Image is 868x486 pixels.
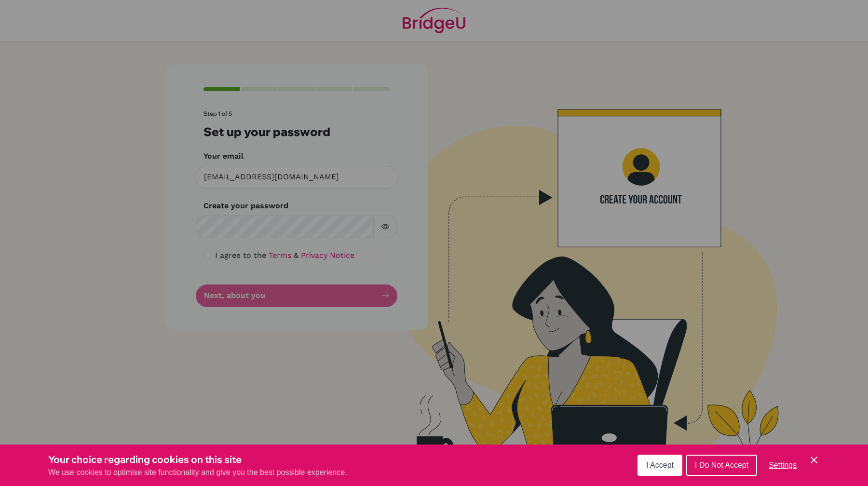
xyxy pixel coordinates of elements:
[769,461,797,469] span: Settings
[637,455,682,476] button: I Accept
[695,461,748,469] span: I Do Not Accept
[48,452,347,467] h3: Your choice regarding cookies on this site
[808,454,820,466] button: Save and close
[686,455,757,476] button: I Do Not Accept
[48,467,347,478] p: We use cookies to optimise site functionality and give you the best possible experience.
[761,456,804,475] button: Settings
[646,461,674,469] span: I Accept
